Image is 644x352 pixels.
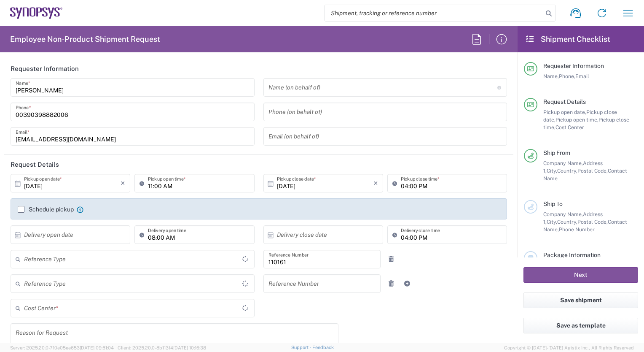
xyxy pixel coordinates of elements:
[543,200,563,207] span: Ship To
[523,267,638,283] button: Next
[577,219,608,225] span: Postal Code,
[575,73,589,79] span: Email
[525,34,610,44] h2: Shipment Checklist
[523,292,638,308] button: Save shipment
[118,345,206,350] span: Client: 2025.20.0-8b113f4
[523,318,638,333] button: Save as template
[312,345,334,350] a: Feedback
[11,160,59,169] h2: Request Details
[557,219,577,225] span: Country,
[10,34,160,44] h2: Employee Non-Product Shipment Request
[18,206,74,213] label: Schedule pickup
[325,5,543,21] input: Shipment, tracking or reference number
[559,73,575,79] span: Phone,
[559,226,595,233] span: Phone Number
[385,278,397,290] a: Remove Reference
[543,160,583,166] span: Company Name,
[504,344,634,352] span: Copyright © [DATE]-[DATE] Agistix Inc., All Rights Reserved
[385,253,397,265] a: Remove Reference
[373,176,378,190] i: ×
[121,176,125,190] i: ×
[555,116,598,123] span: Pickup open time,
[80,345,114,350] span: [DATE] 09:51:04
[543,149,570,156] span: Ship From
[543,62,604,69] span: Requester Information
[401,278,413,290] a: Add Reference
[557,168,577,174] span: Country,
[577,168,608,174] span: Postal Code,
[10,345,114,350] span: Server: 2025.20.0-710e05ee653
[555,124,584,130] span: Cost Center
[547,168,557,174] span: City,
[543,98,586,105] span: Request Details
[543,211,583,217] span: Company Name,
[543,109,586,115] span: Pickup open date,
[173,345,206,350] span: [DATE] 10:16:38
[547,219,557,225] span: City,
[291,345,312,350] a: Support
[543,252,601,258] span: Package Information
[543,73,559,79] span: Name,
[11,65,79,73] h2: Requester Information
